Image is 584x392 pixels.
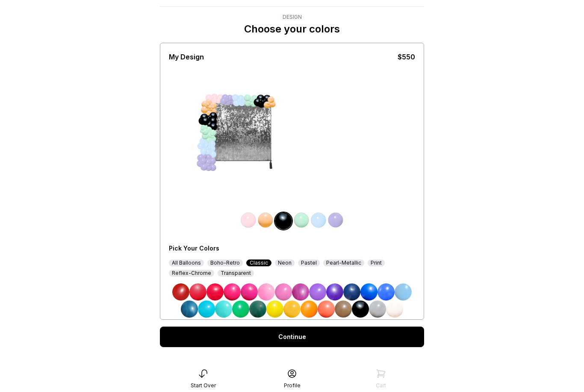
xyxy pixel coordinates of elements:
div: Print [368,259,385,266]
div: Boho-Retro [207,259,243,266]
div: Profile [284,382,301,389]
div: Transparent [218,270,254,277]
p: Choose your colors [244,22,340,36]
div: Pastel [298,259,320,266]
div: All Balloons [169,259,204,266]
div: Pick Your Colors [169,244,317,253]
div: $550 [398,52,415,62]
div: Cart [376,382,386,389]
div: Pearl-Metallic [323,259,364,266]
div: Classic [246,259,271,266]
a: Continue [160,327,424,347]
div: Reflex-Chrome [169,270,214,277]
div: Design [244,14,340,21]
div: Neon [275,259,295,266]
div: Start Over [191,382,216,389]
div: My Design [169,52,204,62]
